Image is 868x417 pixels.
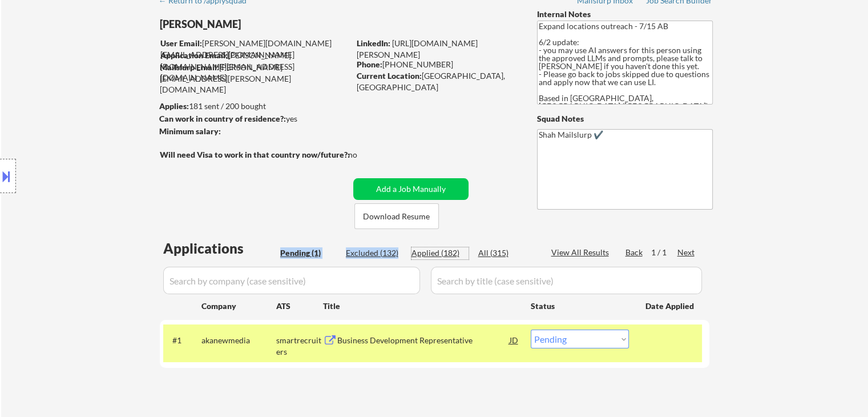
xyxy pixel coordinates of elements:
[160,62,219,72] strong: Mailslurp Email:
[346,247,403,259] div: Excluded (132)
[357,71,422,81] strong: Current Location:
[280,247,337,259] div: Pending (1)
[357,59,518,70] div: [PHONE_NUMBER]
[353,178,469,200] button: Add a Job Manually
[651,247,677,258] div: 1 / 1
[551,247,612,258] div: View All Results
[625,247,644,258] div: Back
[201,300,276,312] div: Company
[159,101,349,112] div: 181 sent / 200 bought
[411,247,469,259] div: Applied (182)
[323,300,520,312] div: Title
[357,38,390,48] strong: LinkedIn:
[160,38,202,48] strong: User Email:
[357,59,382,69] strong: Phone:
[354,203,439,229] button: Download Resume
[163,242,276,255] div: Applications
[160,150,350,159] strong: Will need Visa to work in that country now/future?:
[431,267,702,294] input: Search by title (case sensitive)
[160,50,349,83] div: [PERSON_NAME][DOMAIN_NAME][EMAIL_ADDRESS][DOMAIN_NAME]
[531,295,629,316] div: Status
[537,9,713,20] div: Internal Notes
[645,300,696,312] div: Date Applied
[276,335,323,357] div: smartrecruiters
[201,335,276,346] div: akanewmedia
[160,38,349,60] div: [PERSON_NAME][DOMAIN_NAME][EMAIL_ADDRESS][DOMAIN_NAME]
[276,300,323,312] div: ATS
[357,70,518,93] div: [GEOGRAPHIC_DATA], [GEOGRAPHIC_DATA]
[357,38,478,59] a: [URL][DOMAIN_NAME][PERSON_NAME]
[163,267,420,294] input: Search by company (case sensitive)
[160,62,349,95] div: [PERSON_NAME][EMAIL_ADDRESS][PERSON_NAME][DOMAIN_NAME]
[677,247,696,258] div: Next
[478,247,535,259] div: All (315)
[508,330,520,350] div: JD
[172,335,192,346] div: #1
[159,113,346,125] div: yes
[337,335,510,346] div: Business Development Representative
[537,113,713,125] div: Squad Notes
[159,114,286,123] strong: Can work in country of residence?:
[160,50,228,60] strong: Application Email:
[160,17,394,31] div: [PERSON_NAME]
[348,149,381,161] div: no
